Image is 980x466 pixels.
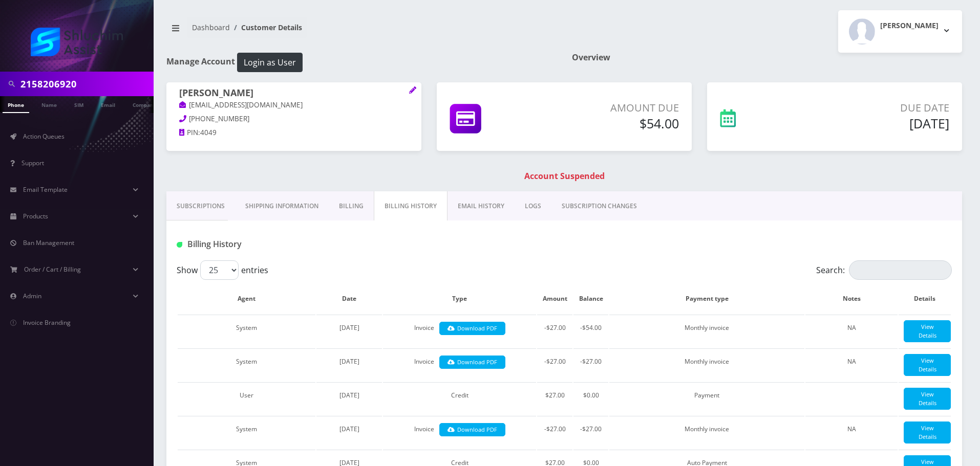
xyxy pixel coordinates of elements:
[801,100,949,116] p: Due Date
[178,348,315,381] td: System
[439,322,505,336] a: Download PDF
[609,315,804,347] td: Monthly invoice
[178,315,315,347] td: System
[69,96,89,112] a: SIM
[36,96,62,112] a: Name
[383,348,536,381] td: Invoice
[805,284,898,314] th: Notes
[573,348,608,381] td: -$27.00
[448,191,515,221] a: EMAIL HISTORY
[573,284,608,314] th: Balance
[374,191,448,221] a: Billing History
[339,391,359,400] span: [DATE]
[551,100,679,116] p: Amount Due
[200,260,239,280] select: Showentries
[573,416,608,449] td: -$27.00
[3,96,29,113] a: Phone
[439,356,505,369] a: Download PDF
[23,185,68,194] span: Email Template
[192,23,230,32] a: Dashboard
[899,284,951,314] th: Details
[23,318,71,327] span: Invoice Branding
[904,388,951,410] a: View Details
[178,416,315,449] td: System
[179,128,200,138] a: PIN:
[904,320,951,342] a: View Details
[537,348,572,381] td: -$27.00
[235,56,303,67] a: Login as User
[179,87,409,100] h1: [PERSON_NAME]
[609,284,804,314] th: Payment type
[573,315,608,347] td: -$54.00
[127,96,162,112] a: Company
[609,382,804,415] td: Payment
[178,382,315,415] td: User
[166,17,557,46] nav: breadcrumb
[383,416,536,449] td: Invoice
[609,348,804,381] td: Monthly invoice
[178,284,315,314] th: Agent
[237,53,303,72] button: Login as User
[904,354,951,376] a: View Details
[179,100,303,110] a: [EMAIL_ADDRESS][DOMAIN_NAME]
[166,53,557,72] h1: Manage Account
[816,260,952,280] label: Search:
[316,284,382,314] th: Date
[383,382,536,415] td: Credit
[515,191,551,221] a: LOGS
[31,28,123,56] img: Shluchim Assist
[537,315,572,347] td: -$27.00
[849,260,952,280] input: Search:
[537,284,572,314] th: Amount
[177,260,268,280] label: Show entries
[22,159,44,167] span: Support
[805,315,898,347] td: NA
[23,132,65,141] span: Action Queues
[23,212,48,220] span: Products
[904,421,951,443] a: View Details
[801,116,949,131] h5: [DATE]
[383,315,536,347] td: Invoice
[20,74,151,94] input: Search in Company
[169,171,960,181] h1: Account Suspended
[551,116,679,131] h5: $54.00
[23,238,74,247] span: Ban Management
[177,239,425,249] h1: Billing History
[572,53,962,62] h1: Overview
[200,128,217,137] span: 4049
[339,323,359,332] span: [DATE]
[537,382,572,415] td: $27.00
[573,382,608,415] td: $0.00
[805,348,898,381] td: NA
[23,292,41,300] span: Admin
[383,284,536,314] th: Type
[235,191,329,221] a: Shipping Information
[805,416,898,449] td: NA
[339,357,359,366] span: [DATE]
[537,416,572,449] td: -$27.00
[189,114,249,123] span: [PHONE_NUMBER]
[24,265,81,274] span: Order / Cart / Billing
[609,416,804,449] td: Monthly invoice
[551,191,647,221] a: SUBSCRIPTION CHANGES
[166,191,235,221] a: Subscriptions
[339,425,359,433] span: [DATE]
[230,22,302,33] li: Customer Details
[329,191,374,221] a: Billing
[439,423,505,437] a: Download PDF
[880,21,939,30] h2: [PERSON_NAME]
[96,96,120,112] a: Email
[838,10,962,53] button: [PERSON_NAME]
